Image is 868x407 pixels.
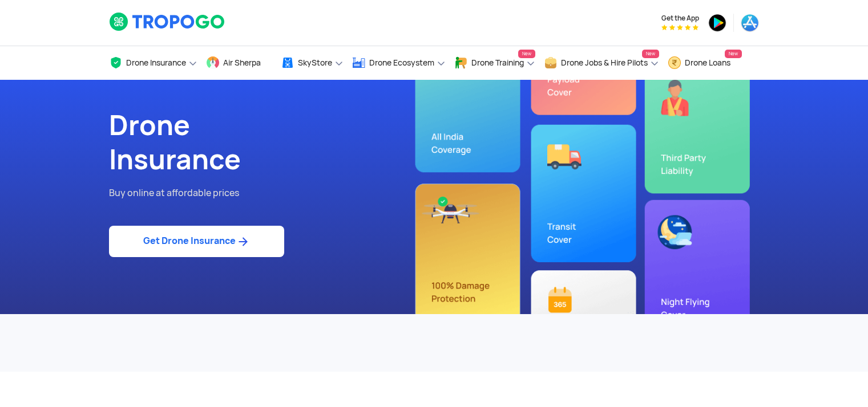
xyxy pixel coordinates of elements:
img: logoHeader.svg [109,12,226,31]
a: Drone TrainingNew [454,46,535,80]
a: Drone Ecosystem [352,46,446,80]
span: Air Sherpa [223,58,261,67]
img: ic_playstore.png [708,14,726,32]
span: New [642,50,659,58]
span: Drone Ecosystem [369,58,434,67]
a: SkyStore [281,46,344,80]
span: New [725,50,742,58]
p: Buy online at affordable prices [109,186,426,201]
img: ic_arrow_forward_blue.svg [236,235,250,249]
a: Drone LoansNew [668,46,742,80]
span: New [518,50,535,58]
a: Get Drone Insurance [109,226,284,257]
span: Drone Jobs & Hire Pilots [561,58,648,67]
a: Air Sherpa [206,46,272,80]
span: Drone Training [471,58,524,67]
span: Drone Loans [685,58,730,67]
span: Get the App [661,14,699,23]
img: ic_appstore.png [741,14,759,32]
h1: Drone Insurance [109,108,426,177]
a: Drone Insurance [109,46,197,80]
a: Drone Jobs & Hire PilotsNew [544,46,659,80]
span: Drone Insurance [126,58,186,67]
span: SkyStore [298,58,332,67]
img: App Raking [661,25,699,30]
